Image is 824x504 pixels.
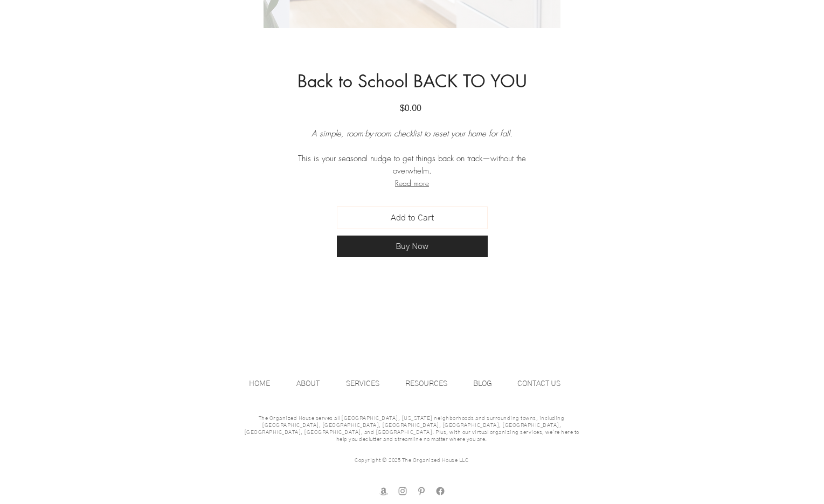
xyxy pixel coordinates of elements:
p: RESOURCES [400,376,453,392]
button: Buy Now [337,236,488,257]
a: ABOUT [291,376,341,392]
span: $0.00 [400,103,421,113]
p: BLOG [468,376,497,392]
em: A simple, room-by-room checklist to reset your home for fall. [311,128,513,139]
nav: Site [244,376,581,392]
a: RESOURCES [400,376,468,392]
img: Pinterest [416,486,427,496]
p: This is your seasonal nudge to get things back on track—without the overwhelm. [283,153,542,177]
p: SERVICES [341,376,385,392]
span: The Organized House serves all [GEOGRAPHIC_DATA], [US_STATE] neighborhoods and surrounding towns,... [244,416,579,442]
span: Copyright © 2025 The Organized House LLC [355,458,468,463]
button: Read more [283,177,542,189]
span: Add to Cart [391,211,434,224]
img: Instagram [397,486,408,496]
p: HOME [244,376,275,392]
a: CONTACT US [512,376,581,392]
span: Buy Now [396,241,428,252]
img: amazon store front [378,486,389,496]
a: HOME [244,376,291,392]
img: facebook [435,486,446,496]
p: ABOUT [291,376,325,392]
ul: Social Bar [378,486,446,496]
p: CONTACT US [512,376,566,392]
a: BLOG [468,376,512,392]
a: SERVICES [341,376,400,392]
button: Add to Cart [337,206,488,229]
h1: Back to School BACK TO YOU [159,71,666,92]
